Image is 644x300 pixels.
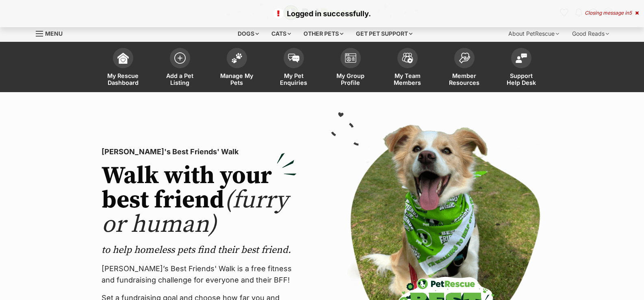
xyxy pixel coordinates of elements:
a: Add a Pet Listing [152,44,208,92]
img: manage-my-pets-icon-02211641906a0b7f246fdf0571729dbe1e7629f14944591b6c1af311fb30b64b.svg [231,53,243,63]
span: Support Help Desk [503,72,540,86]
img: team-members-icon-5396bd8760b3fe7c0b43da4ab00e1e3bb1a5d9ba89233759b79545d2d3fc5d0d.svg [402,53,413,63]
h2: Walk with your best friend [102,164,297,237]
div: Other pets [298,26,349,42]
div: Cats [266,26,297,42]
span: Manage My Pets [219,72,255,86]
p: to help homeless pets find their best friend. [102,244,297,257]
span: Member Resources [446,72,483,86]
div: Get pet support [350,26,418,42]
a: Manage My Pets [208,44,265,92]
img: add-pet-listing-icon-0afa8454b4691262ce3f59096e99ab1cd57d4a30225e0717b998d2c9b9846f56.svg [174,52,186,64]
a: My Rescue Dashboard [95,44,152,92]
span: Add a Pet Listing [162,72,198,86]
p: [PERSON_NAME]'s Best Friends' Walk [102,146,297,158]
span: My Rescue Dashboard [105,72,141,86]
img: dashboard-icon-eb2f2d2d3e046f16d808141f083e7271f6b2e854fb5c12c21221c1fb7104beca.svg [117,52,129,64]
span: My Group Profile [332,72,369,86]
a: Menu [36,26,68,40]
a: My Team Members [379,44,436,92]
img: help-desk-icon-fdf02630f3aa405de69fd3d07c3f3aa587a6932b1a1747fa1d2bba05be0121f9.svg [516,53,527,63]
img: group-profile-icon-3fa3cf56718a62981997c0bc7e787c4b2cf8bcc04b72c1350f741eb67cf2f40e.svg [345,53,356,63]
div: Dogs [232,26,265,42]
img: pet-enquiries-icon-7e3ad2cf08bfb03b45e93fb7055b45f3efa6380592205ae92323e6603595dc1f.svg [288,54,299,63]
span: My Team Members [389,72,426,86]
p: [PERSON_NAME]’s Best Friends' Walk is a free fitness and fundraising challenge for everyone and t... [102,263,297,286]
div: Good Reads [566,26,615,42]
a: Support Help Desk [493,44,550,92]
span: My Pet Enquiries [275,72,312,86]
a: Member Resources [436,44,493,92]
span: (furry or human) [102,185,288,240]
span: Menu [45,30,63,37]
a: My Pet Enquiries [265,44,322,92]
a: My Group Profile [322,44,379,92]
div: About PetRescue [503,26,565,42]
img: member-resources-icon-8e73f808a243e03378d46382f2149f9095a855e16c252ad45f914b54edf8863c.svg [459,52,470,63]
